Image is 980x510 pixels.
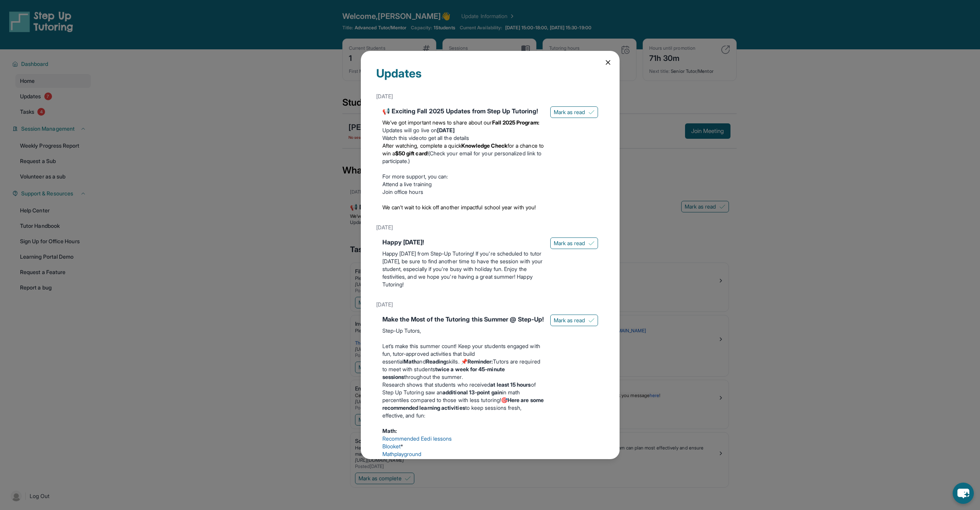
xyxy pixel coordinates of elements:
span: We’ve got important news to share about our [382,119,492,126]
div: [DATE] [376,89,604,103]
p: Let’s make this summer count! Keep your students engaged with fun, tutor-approved activities that... [382,342,544,381]
strong: Fall 2025 Program: [492,119,539,126]
strong: Reading [426,358,447,365]
div: Updates [376,66,604,89]
p: For more support, you can: [382,173,544,180]
div: Make the Most of the Tutoring this Summer @ Step-Up! [382,315,544,324]
p: Research shows that students who received of Step Up Tutoring saw an in math percentiles compared... [382,381,544,419]
a: ABCya [382,458,399,465]
button: chat-button [953,483,974,504]
img: Mark as read [588,109,595,115]
strong: twice a week for 45-minute sessions [382,366,505,380]
span: Mark as read [554,316,585,324]
span: We can’t wait to kick off another impactful school year with you! [382,204,536,210]
strong: Math [404,358,417,365]
a: Mathplayground [382,451,422,457]
strong: $50 gift card [395,150,427,157]
a: Attend a live training [382,181,432,187]
div: [DATE] [376,298,604,311]
span: ! [427,150,428,157]
p: Happy [DATE] from Step-Up Tutoring! If you're scheduled to tutor [DATE], be sure to find another ... [382,250,544,288]
strong: Reminder: [467,358,493,365]
strong: [DATE] [437,127,455,133]
button: Mark as read [550,237,598,249]
a: Blooket [382,443,401,449]
li: to get all the details [382,134,544,142]
span: Mark as read [554,239,585,247]
strong: Knowledge Check [461,142,508,149]
button: Mark as read [550,106,598,118]
img: Mark as read [588,240,595,246]
p: Step-Up Tutors, [382,327,544,335]
strong: at least 15 hours [490,381,531,388]
li: (Check your email for your personalized link to participate.) [382,142,544,165]
a: Watch this video [382,135,422,141]
span: After watching, complete a quick [382,142,461,149]
div: 📢 Exciting Fall 2025 Updates from Step Up Tutoring! [382,106,544,116]
a: Recommended Eedi lessons [382,435,452,442]
img: Mark as read [588,317,595,323]
button: Mark as read [550,315,598,326]
strong: additional 13-point gain [442,389,502,396]
div: [DATE] [376,220,604,234]
div: Happy [DATE]! [382,237,544,247]
a: Join office hours [382,189,423,195]
span: Mark as read [554,108,585,116]
strong: Math: [382,428,397,434]
li: Updates will go live on [382,126,544,134]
